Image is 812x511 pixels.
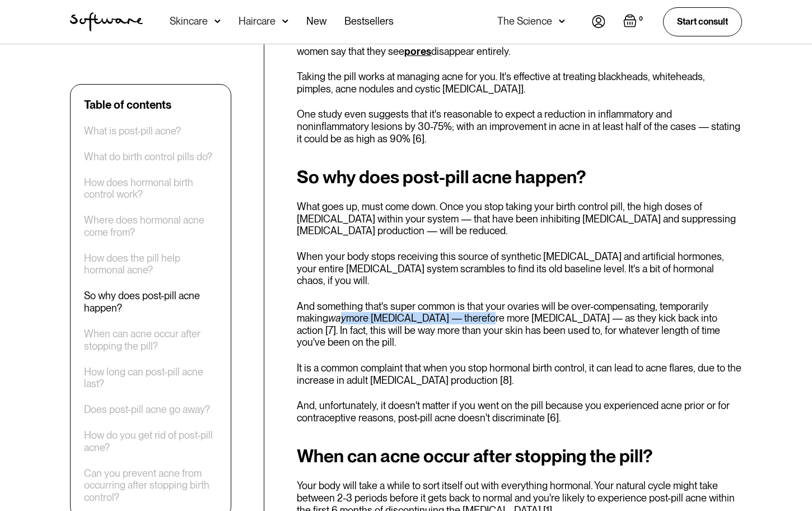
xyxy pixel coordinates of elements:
[84,125,181,137] a: What is post-pill acne?
[663,7,742,36] a: Start consult
[84,404,210,416] a: Does post-pill acne go away?
[84,176,217,201] a: How does hormonal birth control work?
[637,14,645,24] div: 0
[70,12,143,31] a: home
[282,16,288,27] img: arrow down
[84,328,217,352] a: When can acne occur after stopping the pill?
[297,201,742,237] p: What goes up, must come down. Once you stop taking your birth control pill, the high doses of [ME...
[170,16,208,27] div: Skincare
[214,16,221,27] img: arrow down
[84,366,217,390] a: How long can post-pill acne last?
[70,12,143,31] img: Software Logo
[297,71,742,95] p: Taking the pill works at managing acne for you. It's effective at treating blackheads, whiteheads...
[559,16,565,27] img: arrow down
[328,312,346,324] em: way
[623,14,645,30] a: Open empty cart
[84,98,171,112] div: Table of contents
[84,467,217,504] a: Can you prevent acne from occurring after stopping birth control?
[497,16,552,27] div: The Science
[84,290,217,314] a: So why does post-pill acne happen?
[404,45,431,57] a: pores
[297,300,742,349] p: And something that's super common is that your ovaries will be over-compensating, temporarily mak...
[297,108,742,145] p: One study even suggests that it's reasonable to expect a reduction in inflammatory and noninflamm...
[297,446,742,466] h2: When can acne occur after stopping the pill?
[84,215,217,239] a: Where does hormonal acne come from?
[84,151,212,163] a: What do birth control pills do?
[239,16,276,27] div: Haircare
[297,167,742,187] h2: So why does post-pill acne happen?
[84,252,217,276] a: How does the pill help hormonal acne?
[84,430,217,454] a: How do you get rid of post-pill acne?
[297,362,742,386] p: It is a common complaint that when you stop hormonal birth control, it can lead to acne flares, d...
[297,250,742,287] p: When your body stops receiving this source of synthetic [MEDICAL_DATA] and artificial hormones, y...
[297,399,742,424] p: And, unfortunately, it doesn't matter if you went on the pill because you experienced acne prior ...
